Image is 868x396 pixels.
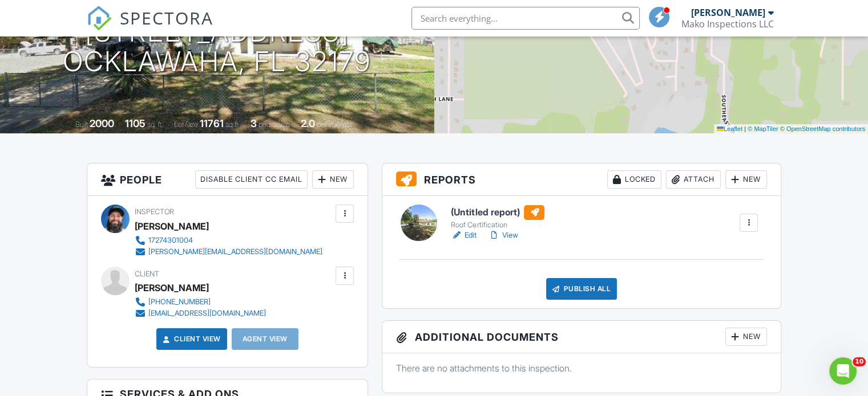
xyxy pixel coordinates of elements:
[451,205,544,220] h6: (Untitled report)
[125,117,146,129] div: 1105
[451,230,477,241] a: Edit
[135,235,322,246] a: 17274301004
[87,6,112,31] img: The Best Home Inspection Software - Spectora
[135,308,266,319] a: [EMAIL_ADDRESS][DOMAIN_NAME]
[148,247,322,256] div: [PERSON_NAME][EMAIL_ADDRESS][DOMAIN_NAME]
[725,170,767,189] div: New
[148,236,193,245] div: 17274301004
[411,7,640,30] input: Search everything...
[317,120,349,129] span: bathrooms
[148,297,211,307] div: [PHONE_NUMBER]
[63,17,371,77] h1: [STREET_ADDRESS] Ocklawaha, FL 32179
[148,309,266,318] div: [EMAIL_ADDRESS][DOMAIN_NAME]
[301,117,315,129] div: 2.0
[87,15,213,39] a: SPECTORA
[451,205,544,230] a: (Untitled report) Roof Certification
[147,120,163,129] span: sq. ft.
[725,328,767,346] div: New
[488,230,518,241] a: View
[135,218,209,235] div: [PERSON_NAME]
[90,117,114,129] div: 2000
[546,278,617,300] div: Publish All
[607,170,661,189] div: Locked
[691,7,765,18] div: [PERSON_NAME]
[259,120,290,129] span: bedrooms
[195,170,308,189] div: Disable Client CC Email
[382,164,781,196] h3: Reports
[174,120,198,129] span: Lot Size
[382,321,781,353] h3: Additional Documents
[853,357,866,366] span: 10
[829,357,857,385] iframe: Intercom live chat
[87,164,368,196] h3: People
[681,18,774,30] div: Mako Inspections LLC
[666,170,721,189] div: Attach
[744,125,746,132] span: |
[780,125,865,132] a: © OpenStreetMap contributors
[135,246,322,258] a: [PERSON_NAME][EMAIL_ADDRESS][DOMAIN_NAME]
[135,270,159,278] span: Client
[717,125,742,132] a: Leaflet
[120,6,213,30] span: SPECTORA
[75,120,88,129] span: Built
[200,117,224,129] div: 11761
[135,279,209,296] div: [PERSON_NAME]
[451,221,544,230] div: Roof Certification
[135,296,266,308] a: [PHONE_NUMBER]
[135,207,174,216] span: Inspector
[225,120,240,129] span: sq.ft.
[312,170,354,189] div: New
[251,117,257,129] div: 3
[396,362,767,374] p: There are no attachments to this inspection.
[748,125,778,132] a: © MapTiler
[160,333,221,345] a: Client View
